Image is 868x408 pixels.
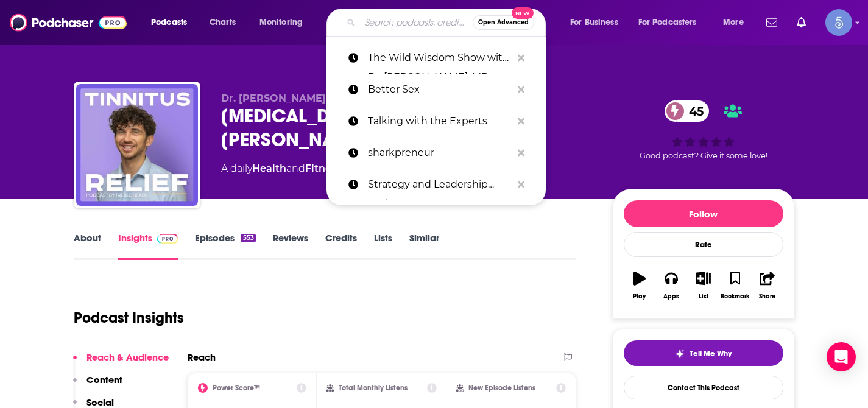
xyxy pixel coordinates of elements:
[640,151,767,160] span: Good podcast? Give it some love!
[118,232,178,260] a: InsightsPodchaser Pro
[665,100,710,122] a: 45
[723,14,744,31] span: More
[478,19,529,26] span: Open Advanced
[73,351,169,374] button: Reach & Audience
[719,264,751,308] button: Bookmark
[202,13,243,32] a: Charts
[252,163,286,174] a: Health
[512,7,534,19] span: New
[326,169,546,200] a: Strategy and Leadership Podcast
[188,351,216,363] h2: Reach
[325,232,357,260] a: Credits
[241,234,255,242] div: 553
[360,13,473,32] input: Search podcasts, credits, & more...
[305,163,341,174] a: Fitness
[825,9,852,36] span: Logged in as Spiral5-G1
[76,84,198,206] img: Tinnitus Relief w/ Dr. Ben Thompson
[638,14,697,31] span: For Podcasters
[759,293,775,300] div: Share
[675,349,685,359] img: tell me why sparkle
[339,384,408,392] h2: Total Monthly Listens
[827,342,856,371] div: Open Intercom Messenger
[715,13,759,32] button: open menu
[468,384,535,392] h2: New Episode Listens
[326,105,546,137] a: Talking with the Experts
[286,163,305,174] span: and
[326,137,546,169] a: sharkpreneur
[157,234,178,244] img: Podchaser Pro
[221,161,380,176] div: A daily podcast
[86,374,122,385] p: Content
[86,351,169,363] p: Reach & Audience
[630,13,715,32] button: open menu
[273,232,308,260] a: Reviews
[151,14,187,31] span: Podcasts
[562,13,633,32] button: open menu
[210,14,236,31] span: Charts
[690,349,732,359] span: Tell Me Why
[624,340,783,366] button: tell me why sparkleTell Me Why
[368,74,512,105] p: Better Sex
[633,293,646,300] div: Play
[326,74,546,105] a: Better Sex
[213,384,260,392] h2: Power Score™
[624,200,783,227] button: Follow
[409,232,439,260] a: Similar
[338,9,557,37] div: Search podcasts, credits, & more...
[473,15,534,30] button: Open AdvancedNew
[825,9,852,36] button: Show profile menu
[73,374,122,396] button: Content
[195,232,255,260] a: Episodes553
[624,376,783,399] a: Contact This Podcast
[143,13,203,32] button: open menu
[374,232,392,260] a: Lists
[825,9,852,36] img: User Profile
[570,14,618,31] span: For Business
[10,11,127,34] img: Podchaser - Follow, Share and Rate Podcasts
[751,264,783,308] button: Share
[792,12,811,33] a: Show notifications dropdown
[74,309,184,327] h1: Podcast Insights
[677,100,710,122] span: 45
[368,137,512,169] p: sharkpreneur
[761,12,782,33] a: Show notifications dropdown
[721,293,749,300] div: Bookmark
[624,232,783,257] div: Rate
[663,293,679,300] div: Apps
[259,14,303,31] span: Monitoring
[655,264,687,308] button: Apps
[368,42,512,74] p: The Wild Wisdom Show with Dr. Patricia Mills, MD
[86,396,114,408] p: Social
[251,13,319,32] button: open menu
[368,105,512,137] p: Talking with the Experts
[221,93,433,104] span: Dr. [PERSON_NAME], AuD - Treble Health
[699,293,708,300] div: List
[612,93,795,168] div: 45Good podcast? Give it some love!
[687,264,719,308] button: List
[624,264,655,308] button: Play
[368,169,512,200] p: Strategy and Leadership Podcast
[326,42,546,74] a: The Wild Wisdom Show with Dr. [PERSON_NAME], MD
[74,232,101,260] a: About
